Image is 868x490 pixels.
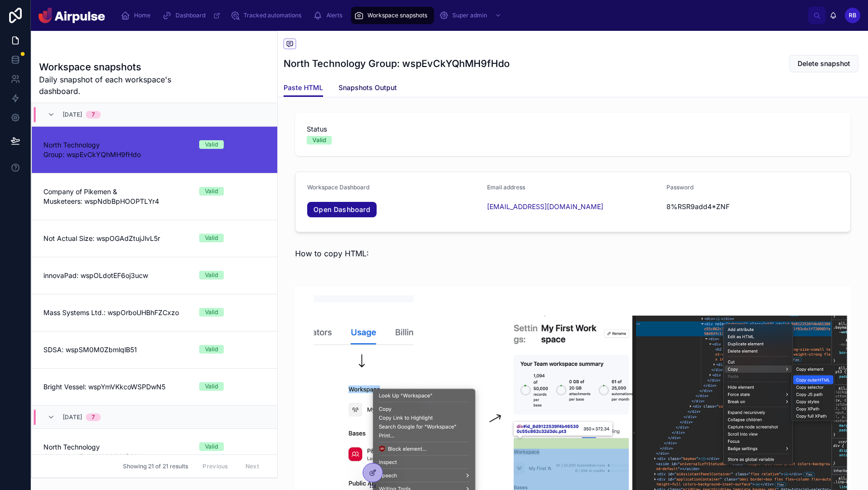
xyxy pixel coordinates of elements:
a: Not Actual Size: wspOGAdZtujJlvL5rValid [32,220,277,257]
div: Valid [205,140,218,149]
div: Valid [205,234,218,242]
span: Tracked automations [244,12,301,19]
a: North Technology Group: wspEvCkYQhMH9fHdoValid [32,428,277,475]
div: Valid [205,308,218,317]
div: Valid [205,442,218,451]
h1: North Technology Group: wspEvCkYQhMH9fHdo [284,57,510,70]
a: North Technology Group: wspEvCkYQhMH9fHdoValid [32,126,277,173]
a: Workspace snapshots [351,7,434,24]
img: App logo [39,8,105,23]
span: Home [134,12,150,19]
div: 7 [92,413,95,421]
span: Dashboard [176,12,205,19]
span: innovaPad: wspOLdotEF6oj3ucw [43,271,188,280]
span: 8%RSR9add4*ZNF [666,202,839,212]
span: [DATE] [63,413,82,421]
a: Company of Pikemen & Musketeers: wspNdbBpHOOPTLYr4Valid [32,173,277,220]
a: SDSA: wspSM0M0ZbmlqlB51Valid [32,331,277,368]
span: Super admin [452,12,487,19]
a: innovaPad: wspOLdotEF6oj3ucwValid [32,257,277,294]
span: Password [666,184,693,191]
span: Alerts [326,12,342,19]
span: Showing 21 of 21 results [123,463,188,470]
h1: Workspace snapshots [39,60,197,74]
span: North Technology Group: wspEvCkYQhMH9fHdo [43,140,188,159]
span: Bright Vessel: wspYmVKkcoWSPDwN5 [43,382,188,392]
span: Email address [487,184,525,191]
span: Snapshots Output [339,83,397,93]
span: Workspace snapshots [367,12,427,19]
div: Valid [205,345,218,354]
div: Valid [312,136,326,145]
a: Dashboard [159,7,225,24]
div: 7 [92,111,95,119]
div: Valid [205,187,218,196]
span: Delete snapshot [798,59,850,68]
span: Daily snapshot of each workspace's dashboard. [39,74,197,97]
div: Valid [205,382,218,391]
span: North Technology Group: wspEvCkYQhMH9fHdo [43,442,188,462]
a: Super admin [436,7,506,24]
a: Alerts [310,7,349,24]
button: Delete snapshot [789,55,858,72]
span: Workspace Dashboard [307,184,369,191]
span: [DATE] [63,111,82,119]
a: Home [118,7,157,24]
a: Tracked automations [227,7,308,24]
span: Not Actual Size: wspOGAdZtujJlvL5r [43,234,188,243]
span: SDSA: wspSM0M0ZbmlqlB51 [43,345,188,355]
span: RB [849,12,856,19]
span: Paste HTML [284,83,323,93]
a: Mass Systems Ltd.: wspOrboUHBhFZCxzoValid [32,294,277,331]
a: Snapshots Output [339,79,397,98]
span: Status [307,124,839,134]
span: How to copy HTML: [295,249,369,258]
span: Mass Systems Ltd.: wspOrboUHBhFZCxzo [43,308,188,318]
a: Paste HTML [284,79,323,97]
a: Open Dashboard [307,202,377,217]
a: Bright Vessel: wspYmVKkcoWSPDwN5Valid [32,368,277,405]
span: Company of Pikemen & Musketeers: wspNdbBpHOOPTLYr4 [43,187,188,206]
div: scrollable content [113,5,808,26]
div: Valid [205,271,218,279]
a: [EMAIL_ADDRESS][DOMAIN_NAME] [487,202,603,212]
